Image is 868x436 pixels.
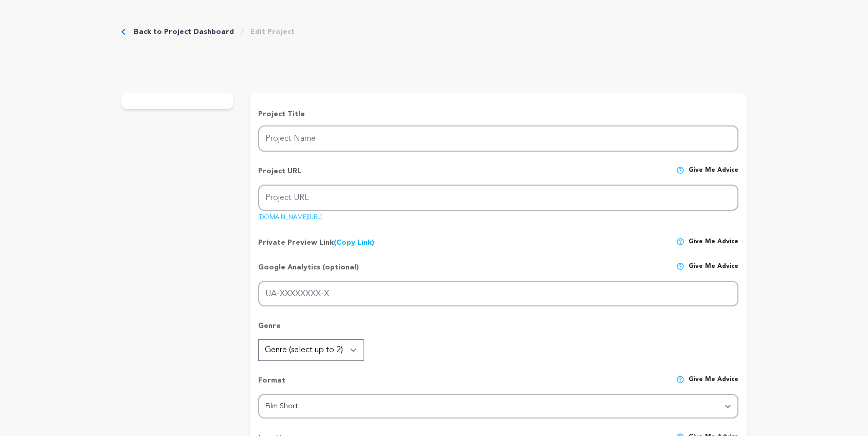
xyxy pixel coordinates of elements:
img: help-circle.svg [676,238,684,246]
a: Edit Project [250,27,295,37]
a: [DOMAIN_NAME][URL] [258,210,322,221]
input: Project Name [258,125,738,152]
p: Private Preview Link [258,238,374,248]
span: Give me advice [689,238,738,248]
img: help-circle.svg [676,166,684,174]
span: Give me advice [689,166,738,185]
span: Give me advice [689,262,738,281]
span: Give me advice [689,375,738,394]
a: Back to Project Dashboard [134,27,234,37]
p: Format [258,375,285,394]
a: (Copy Link) [334,239,374,246]
p: Genre [258,321,738,339]
input: Project URL [258,185,738,211]
p: Project Title [258,109,738,119]
img: help-circle.svg [676,262,684,270]
img: help-circle.svg [676,375,684,384]
div: Breadcrumb [121,27,295,37]
input: UA-XXXXXXXX-X [258,281,738,307]
p: Project URL [258,166,301,185]
p: Google Analytics (optional) [258,262,359,281]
